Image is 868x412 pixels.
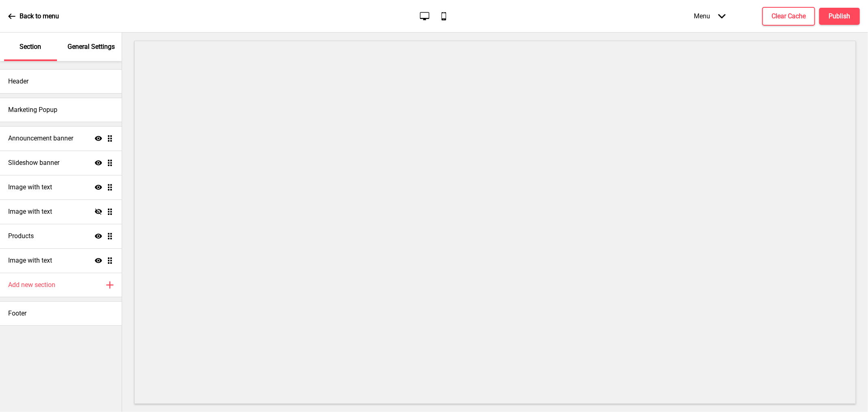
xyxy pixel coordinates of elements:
h4: Footer [8,309,26,318]
h4: Publish [829,12,851,21]
button: Clear Cache [762,7,815,26]
p: General Settings [68,42,115,51]
a: Back to menu [8,5,59,27]
p: Back to menu [20,12,59,21]
h4: Clear Cache [772,12,806,21]
h4: Products [8,232,34,241]
h4: Image with text [8,256,52,265]
h4: Add new section [8,281,55,289]
h4: Slideshow banner [8,158,59,167]
button: Publish [819,8,860,25]
p: Section [20,42,41,51]
div: Menu [686,4,734,28]
h4: Marketing Popup [8,105,57,114]
h4: Header [8,77,28,86]
h4: Image with text [8,183,52,192]
h4: Image with text [8,207,52,216]
h4: Announcement banner [8,134,73,143]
